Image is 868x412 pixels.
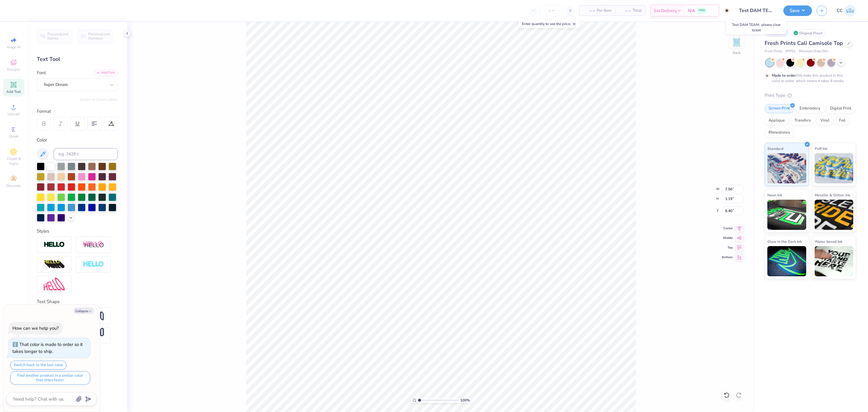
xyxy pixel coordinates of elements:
div: How can we help you? [12,325,59,331]
div: Back [733,50,741,55]
img: Stroke [44,241,65,248]
button: Save [783,5,812,16]
a: CC [837,5,856,17]
span: Upload [8,112,20,116]
span: Image AI [7,45,21,49]
img: Free Distort [44,277,65,290]
input: e.g. 7428 c [54,148,118,160]
div: Format [37,108,118,115]
span: Fresh Prints Cali Camisole Top [765,40,843,47]
img: Cyril Cabanete [844,5,856,17]
button: Find another product in a similar color that ships faster [10,371,90,385]
img: Standard [767,153,806,183]
span: Standard [767,145,783,152]
button: Collapse [74,308,94,314]
div: Test DAM TEAM- please clear ticket [726,21,786,34]
span: CC [837,7,843,14]
img: Metallic & Glitter Ink [815,200,854,230]
span: Fresh Prints [765,49,782,54]
div: Foil [835,116,849,125]
div: Embroidery [796,104,824,113]
span: Neon Ink [767,192,782,198]
div: Original Proof [792,29,826,37]
button: Switch to Greek Letters [80,97,118,102]
span: FREE [699,8,705,13]
img: 3d Illusion [44,260,65,269]
div: Styles [37,228,118,235]
span: Top [722,246,733,250]
span: – – [583,8,595,14]
span: # FP52 [785,49,796,54]
div: That color is made to order so it takes longer to ship. [12,341,83,354]
span: Clipart & logos [3,156,24,166]
div: Vinyl [816,116,833,125]
span: Minimum Order: 50 + [799,49,829,54]
span: Est. Delivery [654,8,677,14]
span: Greek [9,134,18,139]
img: Back [731,35,743,47]
div: Print Type [765,92,856,99]
div: Rhinestones [765,128,794,137]
span: Add Text [6,89,21,94]
strong: Made to order: [772,73,797,78]
img: Neon Ink [767,200,806,230]
div: Text Tool [37,55,118,63]
img: Shadow [83,241,104,249]
span: Designs [7,67,20,72]
div: Color [37,137,118,144]
input: Untitled Design [734,5,779,17]
div: Transfers [791,116,815,125]
button: Switch back to the last color [10,361,67,369]
img: Water based Ink [815,246,854,276]
span: Personalized Names [47,32,69,40]
div: Text Shape [37,298,118,305]
img: Glow in the Dark Ink [767,246,806,276]
span: Bottom [722,255,733,259]
div: Screen Print [765,104,794,113]
span: Metallic & Glitter Ink [815,192,850,198]
span: Decorate [6,183,21,188]
span: N/A [688,8,695,14]
span: Puff Ink [815,145,827,152]
img: Puff Ink [815,153,854,183]
div: Add Font [94,69,118,76]
span: Per Item [597,8,612,14]
img: Negative Space [83,261,104,268]
span: 100 % [460,398,470,403]
div: Enter quantity to see the price. [519,20,580,28]
span: Middle [722,236,733,240]
label: Font [37,69,46,76]
div: Digital Print [826,104,855,113]
input: – – [540,5,563,16]
span: – – [619,8,631,14]
span: Glow in the Dark Ink [767,238,802,245]
div: We make this product in this color to order, which means it takes 8 weeks. [772,73,846,84]
span: Water based Ink [815,238,842,245]
span: Center [722,226,733,230]
span: Personalized Numbers [88,32,110,40]
span: Total [633,8,642,14]
div: Applique [765,116,789,125]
